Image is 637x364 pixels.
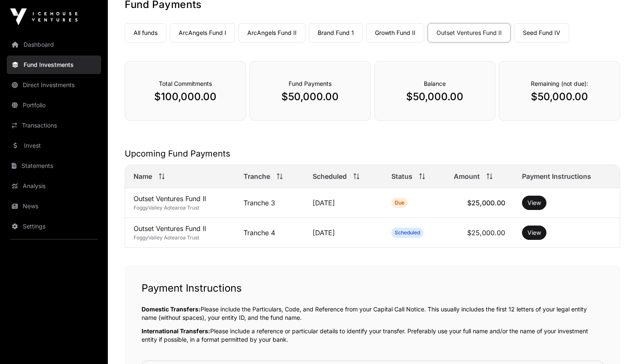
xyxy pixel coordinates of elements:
span: FoggyValley Aotearoa Trust [134,234,199,241]
span: Payment Instructions [522,171,591,181]
a: ArcAngels Fund I [170,23,235,43]
button: View [522,226,546,240]
h2: Upcoming Fund Payments [125,148,620,159]
a: All funds [125,23,166,43]
td: Tranche 3 [235,188,304,218]
p: Please include a reference or particular details to identify your transfer. Preferably use your f... [142,327,603,344]
span: International Transfers: [142,327,210,335]
p: $50,000.00 [391,90,478,104]
span: $25,000.00 [467,228,505,237]
span: Scheduled [313,171,347,181]
span: Remaining (not due): [531,80,588,87]
a: Transactions [7,116,101,135]
p: Please include the Particulars, Code, and Reference from your Capital Call Notice. This usually i... [142,305,603,322]
span: Fund Payments [289,80,332,87]
td: Tranche 4 [235,218,304,248]
a: ArcAngels Fund II [238,23,305,43]
span: $25,000.00 [467,199,505,207]
img: Icehouse Ventures Logo [10,8,78,25]
span: Status [391,171,412,181]
a: Invest [7,136,101,155]
a: Statements [7,157,101,175]
p: $50,000.00 [267,90,353,104]
td: [DATE] [304,218,383,248]
span: Scheduled [395,229,420,236]
td: Outset Ventures Fund II [125,218,235,248]
span: Total Commitments [159,80,212,87]
span: Due [395,199,404,206]
a: Seed Fund IV [514,23,569,43]
a: Settings [7,217,101,236]
a: Brand Fund 1 [309,23,363,43]
span: Balance [424,80,446,87]
td: [DATE] [304,188,383,218]
a: Direct Investments [7,76,101,94]
a: Fund Investments [7,56,101,74]
span: Domestic Transfers: [142,306,201,313]
a: Analysis [7,177,101,195]
p: $50,000.00 [516,90,603,104]
span: Name [134,171,152,181]
span: FoggyValley Aotearoa Trust [134,205,199,211]
a: Outset Ventures Fund II [428,23,511,43]
td: Outset Ventures Fund II [125,188,235,218]
span: Amount [454,171,480,181]
p: $100,000.00 [142,90,229,104]
a: Dashboard [7,35,101,54]
span: Tranche [244,171,270,181]
a: News [7,197,101,215]
iframe: Chat Widget [595,324,637,364]
a: Growth Fund II [366,23,424,43]
button: View [522,196,546,210]
a: Portfolio [7,96,101,114]
h1: Payment Instructions [142,282,603,295]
